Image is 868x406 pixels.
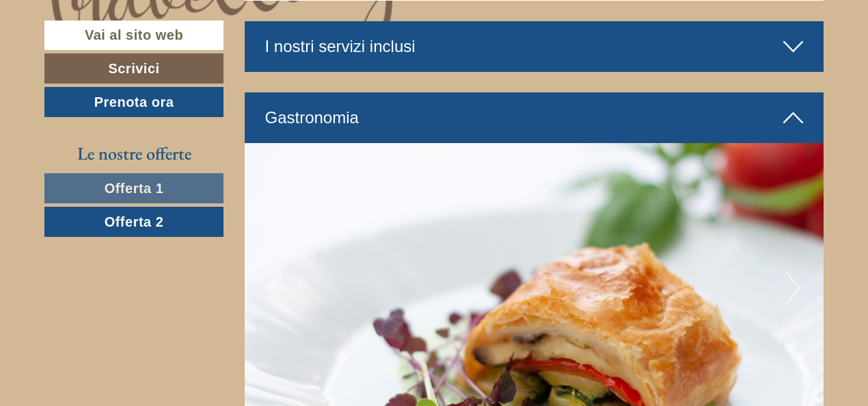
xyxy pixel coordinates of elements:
button: Previous [269,271,283,305]
button: Next [785,271,800,305]
a: Prenota ora [44,87,223,117]
div: Gastronomia [245,92,824,143]
div: I nostri servizi inclusi [245,21,824,72]
div: Le nostre offerte [44,141,223,166]
span: Offerta 1 [105,181,164,196]
a: Vai al sito web [44,21,223,50]
span: Offerta 2 [105,214,164,229]
a: Scrivici [44,53,223,84]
